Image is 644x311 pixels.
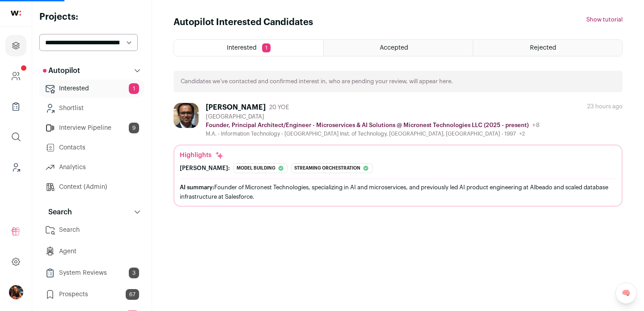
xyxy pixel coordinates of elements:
[129,123,139,133] span: 9
[39,178,144,196] a: Context (Admin)
[180,183,616,201] div: Founder of Micronest Technologies, specializing in AI and microservices, and previously led AI pr...
[43,65,80,76] p: Autopilot
[206,113,540,120] div: [GEOGRAPHIC_DATA]
[39,11,144,23] h2: Projects:
[380,45,408,51] span: Accepted
[473,40,622,56] a: Rejected
[5,35,26,56] a: Projects
[519,131,525,136] span: +2
[291,163,373,173] div: Streaming orchestration
[206,103,266,112] div: [PERSON_NAME]
[530,45,556,51] span: Rejected
[11,11,21,16] img: wellfound-shorthand-0d5821cbd27db2630d0214b213865d53afaa358527fdda9d0ea32b1df1b89c2c.svg
[39,264,144,282] a: System Reviews3
[615,282,637,304] a: 🧠
[180,165,230,172] div: [PERSON_NAME]:
[233,163,288,173] div: Model building
[5,65,26,87] a: Company and ATS Settings
[39,203,144,221] button: Search
[39,80,144,98] a: Interested1
[39,62,144,80] button: Autopilot
[587,103,623,110] div: 23 hours ago
[262,43,271,52] span: 1
[227,45,257,51] span: Interested
[532,122,540,128] span: +8
[586,16,623,23] button: Show tutorial
[39,119,144,137] a: Interview Pipeline9
[206,130,540,137] div: M.A. - Information Technology - [GEOGRAPHIC_DATA] Inst. of Technology, [GEOGRAPHIC_DATA], [GEOGRA...
[129,268,139,278] span: 3
[174,103,199,128] img: a07f20f9b7566b736f9edb253e9a3a662414e7250c0c0223073e352a7d00e9e1.png
[39,139,144,157] a: Contacts
[180,151,224,160] div: Highlights
[43,207,72,217] p: Search
[180,184,214,190] span: AI summary:
[39,158,144,176] a: Analytics
[39,99,144,117] a: Shortlist
[129,83,139,94] span: 1
[39,243,144,260] a: Agent
[324,40,473,56] a: Accepted
[206,122,529,129] p: Founder, Principal Architect/Engineer - Microservices & AI Solutions @ Micronest Technologies LLC...
[5,96,26,117] a: Company Lists
[39,285,144,303] a: Prospects67
[5,157,26,178] a: Leads (Backoffice)
[9,285,23,299] img: 13968079-medium_jpg
[174,103,623,207] a: [PERSON_NAME] 20 YOE [GEOGRAPHIC_DATA] Founder, Principal Architect/Engineer - Microservices & AI...
[181,78,453,85] p: Candidates we’ve contacted and confirmed interest in, who are pending your review, will appear here.
[126,289,139,300] span: 67
[39,221,144,239] a: Search
[269,104,289,111] span: 20 YOE
[9,285,23,299] button: Open dropdown
[174,16,313,29] h1: Autopilot Interested Candidates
